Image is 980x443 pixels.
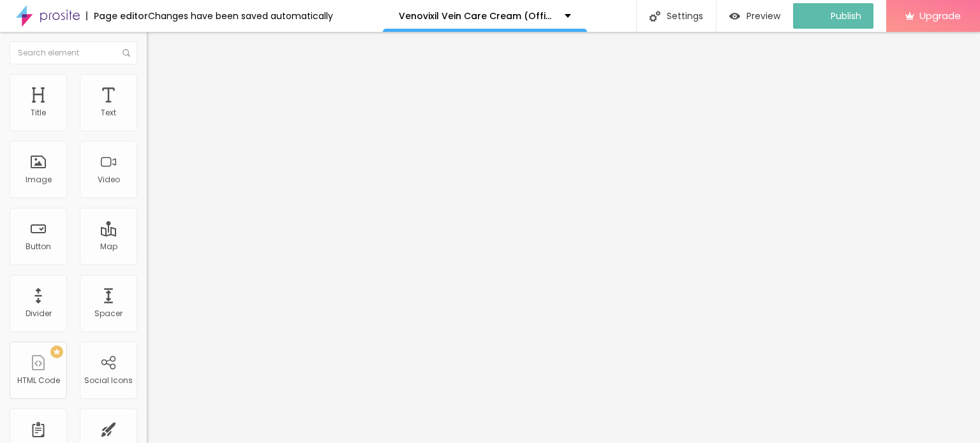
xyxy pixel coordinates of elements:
iframe: Editor [147,32,980,443]
img: Icone [650,11,660,22]
p: Venovixil Vein Care Cream (Official™) - Is It Worth the Hype? [399,11,555,20]
div: Divider [26,309,52,318]
span: Upgrade [919,10,961,21]
div: Map [100,242,117,251]
div: HTML Code [17,376,60,385]
button: Preview [716,3,793,29]
div: Changes have been saved automatically [148,11,333,20]
div: Video [98,175,120,184]
img: Icone [122,49,130,57]
input: Search element [10,41,137,64]
div: Text [101,108,116,117]
div: Page editor [86,11,148,20]
img: view-1.svg [729,11,740,22]
div: Image [26,175,52,184]
div: Button [26,242,51,251]
div: Social Icons [84,376,133,385]
span: Preview [746,11,780,21]
div: Spacer [94,309,122,318]
button: Publish [793,3,873,29]
div: Title [31,108,46,117]
span: Publish [831,11,861,21]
